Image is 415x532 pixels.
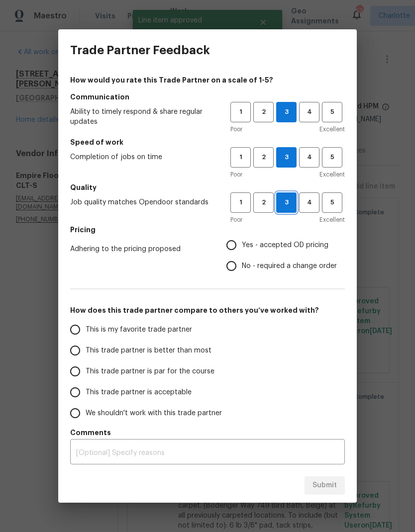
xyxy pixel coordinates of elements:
[319,170,345,179] span: Excellent
[253,102,274,122] button: 2
[70,305,345,315] h5: How does this trade partner compare to others you’ve worked with?
[322,147,342,168] button: 5
[70,197,214,207] span: Job quality matches Opendoor standards
[231,106,250,118] span: 1
[299,192,319,213] button: 4
[230,170,242,179] span: Poor
[277,106,296,118] span: 3
[70,152,214,162] span: Completion of jobs on time
[322,102,342,122] button: 5
[70,107,214,127] span: Ability to timely respond & share regular updates
[242,240,328,251] span: Yes - accepted OD pricing
[230,215,242,225] span: Poor
[230,124,242,134] span: Poor
[86,408,222,419] span: We shouldn't work with this trade partner
[70,244,210,254] span: Adhering to the pricing proposed
[253,192,274,213] button: 2
[231,152,250,163] span: 1
[70,428,345,438] h5: Comments
[231,197,250,208] span: 1
[86,346,211,356] span: This trade partner is better than most
[254,152,273,163] span: 2
[300,197,318,208] span: 4
[277,197,296,208] span: 3
[277,152,296,163] span: 3
[70,225,345,235] h5: Pricing
[299,147,319,168] button: 4
[230,102,251,122] button: 1
[70,75,345,85] h4: How would you rate this Trade Partner on a scale of 1-5?
[226,235,345,276] div: Pricing
[323,106,341,118] span: 5
[254,106,273,118] span: 2
[230,147,251,168] button: 1
[276,192,297,213] button: 3
[322,192,342,213] button: 5
[86,387,192,398] span: This trade partner is acceptable
[70,137,345,147] h5: Speed of work
[276,102,297,122] button: 3
[299,102,319,122] button: 4
[70,43,210,57] h3: Trade Partner Feedback
[86,366,214,377] span: This trade partner is par for the course
[276,147,297,168] button: 3
[86,325,192,335] span: This is my favorite trade partner
[230,192,251,213] button: 1
[300,106,318,118] span: 4
[242,261,337,271] span: No - required a change order
[70,319,345,424] div: How does this trade partner compare to others you’ve worked with?
[319,124,345,134] span: Excellent
[323,197,341,208] span: 5
[300,152,318,163] span: 4
[253,147,274,168] button: 2
[70,182,345,192] h5: Quality
[254,197,273,208] span: 2
[323,152,341,163] span: 5
[70,92,345,102] h5: Communication
[319,215,345,225] span: Excellent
